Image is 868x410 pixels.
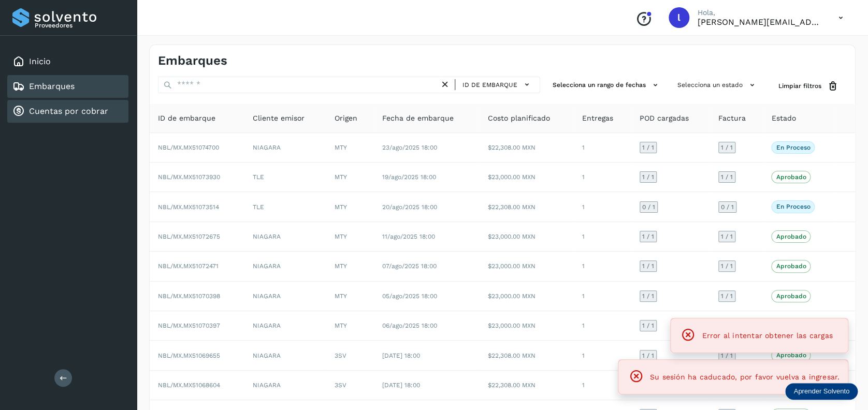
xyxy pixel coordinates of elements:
td: MTY [326,311,373,341]
div: Cuentas por cobrar [7,100,128,123]
td: $22,308.00 MXN [480,341,574,370]
div: Aprender Solvento [785,383,858,400]
span: 1 / 1 [721,353,733,359]
td: $23,000.00 MXN [480,282,574,311]
td: NIAGARA [244,311,327,341]
p: Aprobado [776,233,806,240]
td: $22,308.00 MXN [480,133,574,163]
span: 1 / 1 [642,293,654,299]
td: NIAGARA [244,133,327,163]
span: 05/ago/2025 18:00 [382,292,437,300]
td: TLE [244,163,327,192]
p: Proveedores [35,22,124,29]
td: 1 [574,371,631,400]
td: MTY [326,192,373,222]
p: En proceso [776,144,810,151]
td: MTY [326,133,373,163]
span: 07/ago/2025 18:00 [382,262,436,270]
td: NIAGARA [244,222,327,252]
td: MTY [326,282,373,311]
a: Embarques [29,81,75,91]
td: $22,308.00 MXN [480,192,574,222]
span: [DATE] 18:00 [382,382,419,389]
p: Hola, [698,8,822,17]
td: 3SV [326,371,373,400]
span: NBL/MX.MX51074700 [158,144,219,151]
span: 20/ago/2025 18:00 [382,203,437,211]
td: 1 [574,133,631,163]
a: Cuentas por cobrar [29,106,108,116]
span: NBL/MX.MX51072675 [158,233,220,240]
td: $23,000.00 MXN [480,222,574,252]
td: 3SV [326,341,373,370]
span: Factura [718,113,746,124]
td: MTY [326,163,373,192]
p: lorena.rojo@serviciosatc.com.mx [698,17,822,27]
span: Fecha de embarque [382,113,453,124]
span: 1 / 1 [642,174,654,180]
span: POD cargadas [640,113,689,124]
td: NIAGARA [244,252,327,281]
span: NBL/MX.MX51069655 [158,352,220,359]
span: NBL/MX.MX51070398 [158,292,220,300]
span: Entregas [582,113,613,124]
span: NBL/MX.MX51072471 [158,262,219,270]
button: Selecciona un estado [673,77,762,94]
button: Selecciona un rango de fechas [548,77,665,94]
div: Embarques [7,75,128,98]
span: 19/ago/2025 18:00 [382,173,436,181]
td: NIAGARA [244,371,327,400]
span: NBL/MX.MX51073930 [158,173,220,181]
span: Costo planificado [488,113,550,124]
span: NBL/MX.MX51068604 [158,382,220,389]
p: Aprobado [776,292,806,300]
p: Aprobado [776,173,806,181]
span: Error al intentar obtener las cargas [702,331,832,340]
span: Su sesión ha caducado, por favor vuelva a ingresar. [650,373,840,381]
td: 1 [574,282,631,311]
td: 1 [574,192,631,222]
p: Aprobado [776,352,806,359]
span: 06/ago/2025 18:00 [382,322,437,329]
td: 1 [574,252,631,281]
td: MTY [326,252,373,281]
td: NIAGARA [244,341,327,370]
span: [DATE] 18:00 [382,352,419,359]
span: ID de embarque [158,113,215,124]
td: $23,000.00 MXN [480,311,574,341]
span: Origen [335,113,357,124]
span: 1 / 1 [642,353,654,359]
td: NIAGARA [244,282,327,311]
span: 0 / 1 [721,204,734,210]
span: NBL/MX.MX51073514 [158,203,219,211]
span: 1 / 1 [642,233,654,240]
span: 1 / 1 [721,144,733,151]
span: 1 / 1 [721,263,733,269]
span: 1 / 1 [721,174,733,180]
span: 0 / 1 [642,204,655,210]
td: $23,000.00 MXN [480,163,574,192]
p: Aprender Solvento [793,387,849,396]
span: 1 / 1 [642,323,654,329]
td: $22,308.00 MXN [480,371,574,400]
span: 1 / 1 [721,293,733,299]
span: 1 / 1 [642,144,654,151]
span: 1 / 1 [642,263,654,269]
td: MTY [326,222,373,252]
td: 1 [574,222,631,252]
span: 23/ago/2025 18:00 [382,144,437,151]
td: $23,000.00 MXN [480,252,574,281]
button: ID de embarque [459,77,536,92]
td: TLE [244,192,327,222]
span: ID de embarque [462,80,517,90]
td: 1 [574,341,631,370]
p: En proceso [776,203,810,210]
div: Inicio [7,50,128,73]
span: 1 / 1 [721,233,733,240]
button: Limpiar filtros [770,77,847,96]
h4: Embarques [158,53,227,68]
span: NBL/MX.MX51070397 [158,322,220,329]
span: Limpiar filtros [778,81,821,91]
p: Aprobado [776,262,806,270]
span: Estado [771,113,795,124]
